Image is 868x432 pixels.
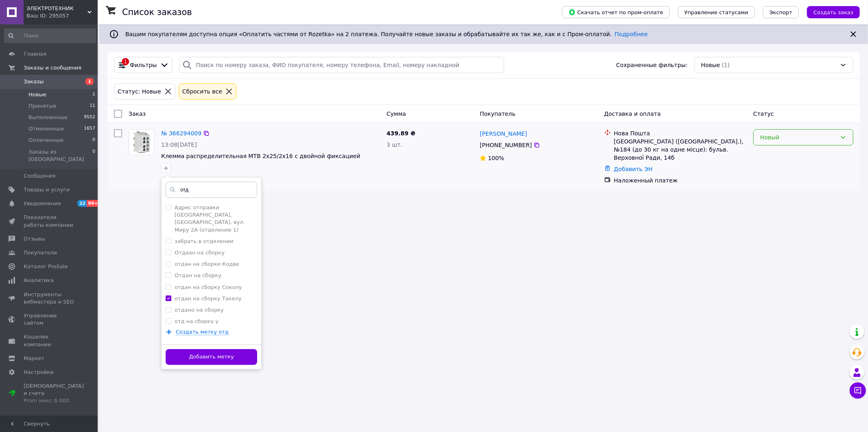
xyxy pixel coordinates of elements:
span: Экспорт [770,9,792,15]
label: отд на сборку у [GEOGRAPHIC_DATA] [175,318,230,332]
span: 9552 [84,114,95,121]
span: Главная [24,50,46,58]
span: ЭЛЕКТРОТЕХНИК [26,5,87,12]
span: Скачать отчет по пром-оплате [568,9,663,16]
label: отдан на сборке Кодве [175,261,239,267]
span: Аналитика [24,277,54,284]
span: 11 [90,102,95,110]
span: Выполненные [28,114,68,121]
span: Новые [701,61,720,69]
label: забрать в отделении [175,238,234,244]
a: № 366294009 [161,130,201,137]
span: Фильтры [130,61,157,69]
div: Наложенный платеж [614,176,747,185]
span: [PHONE_NUMBER] [480,142,532,148]
span: Оплаченные [28,137,63,144]
span: 3 шт. [387,141,402,148]
img: Фото товару [129,130,154,155]
a: Клемма распределительная MTB 2х25/2х16 с двойной фиксацией [161,153,360,159]
span: Кошелек компании [24,333,75,348]
a: Подробнее [615,31,648,37]
span: Вашим покупателям доступна опция «Оплатить частями от Rozetka» на 2 платежа. Получайте новые зака... [125,31,648,37]
span: Сумма [387,111,406,117]
span: Новые [28,91,46,98]
a: Добавить ЭН [614,166,653,172]
span: Управление сайтом [24,312,75,327]
span: Создать метку отд [176,329,229,335]
button: Чат с покупателем [850,382,866,399]
label: Адрес отправки [GEOGRAPHIC_DATA], [GEOGRAPHIC_DATA], вул. Миру 2А (отделение 1) [175,204,245,233]
div: Сбросить все [181,87,224,96]
label: отдано на сборку [175,307,224,313]
button: Создать заказ [807,6,860,18]
span: Заказы [24,78,44,85]
span: Товары и услуги [24,186,70,193]
span: [DEMOGRAPHIC_DATA] и счета [24,382,84,405]
span: Уведомления [24,200,61,207]
button: Скачать отчет по пром-оплате [562,6,670,18]
h1: Список заказов [122,7,192,17]
span: 13:08[DATE] [161,141,197,148]
span: Заказы и сообщения [24,64,81,72]
span: Отмененные [28,125,64,132]
input: Напишите название метки [166,182,257,198]
span: 99+ [87,200,100,207]
span: Отзывы [24,235,45,243]
a: [PERSON_NAME] [480,130,527,138]
div: Статус: Новые [116,87,163,96]
input: Поиск по номеру заказа, ФИО покупателя, номеру телефона, Email, номеру накладной [179,57,504,73]
span: 1657 [84,125,95,132]
span: Настройки [24,369,53,376]
span: 0 [92,148,95,163]
button: Управление статусами [678,6,755,18]
span: Принятые [28,102,57,110]
a: Фото товару [129,129,155,155]
span: 100% [488,155,504,161]
span: 1 [85,78,94,85]
span: Покупатели [24,249,57,256]
div: Ваш ID: 295057 [26,12,98,20]
label: Отдаан на сборку [175,250,225,256]
span: Покупатель [480,111,516,117]
span: 439.89 ₴ [387,130,415,137]
span: Статус [753,111,774,117]
span: Заказы из [GEOGRAPHIC_DATA] [28,148,92,163]
span: Управление статусами [684,9,748,15]
span: (1) [722,62,730,68]
div: Новый [760,133,837,142]
div: Нова Пошта [614,129,747,137]
span: Показатели работы компании [24,214,75,228]
span: Сообщения [24,172,55,180]
button: Добавить метку [166,349,257,365]
span: Заказ [129,111,146,117]
span: Сохраненные фильтры: [616,61,687,69]
input: Поиск [4,28,96,43]
a: Создать заказ [799,9,860,15]
span: Инструменты вебмастера и SEO [24,291,75,306]
span: Каталог ProSale [24,263,68,270]
button: Экспорт [763,6,799,18]
div: [GEOGRAPHIC_DATA] ([GEOGRAPHIC_DATA].), №184 (до 30 кг на одне місце): бульв. Верховної Ради, 14б [614,137,747,162]
label: отдан на сборку Соколу [175,284,242,290]
span: Маркет [24,355,44,362]
span: Создать заказ [813,9,853,15]
span: 22 [77,200,87,207]
label: отдан на сборку Такелу [175,295,242,302]
span: Доставка и оплата [604,111,661,117]
span: 1 [92,91,95,98]
span: 0 [92,137,95,144]
div: Prom микс 6 000 [24,397,84,404]
label: Отдан на сборку [175,272,221,278]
